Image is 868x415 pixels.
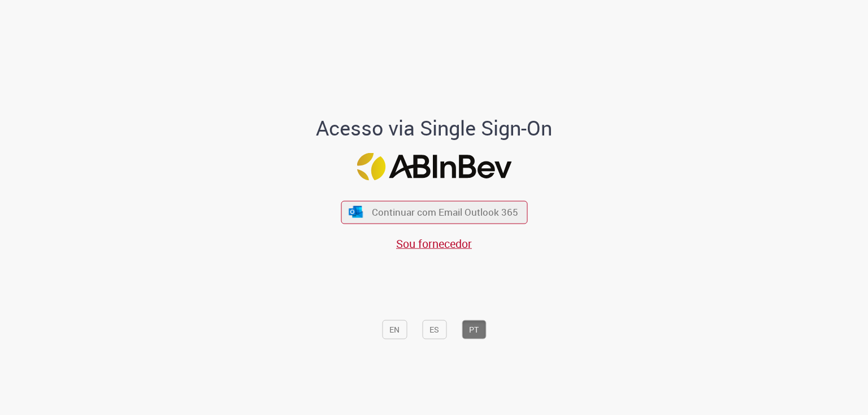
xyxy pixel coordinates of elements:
[396,236,472,251] a: Sou fornecedor
[422,320,446,339] button: ES
[348,206,364,218] img: ícone Azure/Microsoft 360
[277,117,591,139] h1: Acesso via Single Sign-On
[357,153,511,181] img: Logo ABInBev
[372,206,518,219] span: Continuar com Email Outlook 365
[462,320,486,339] button: PT
[341,200,527,224] button: ícone Azure/Microsoft 360 Continuar com Email Outlook 365
[382,320,407,339] button: EN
